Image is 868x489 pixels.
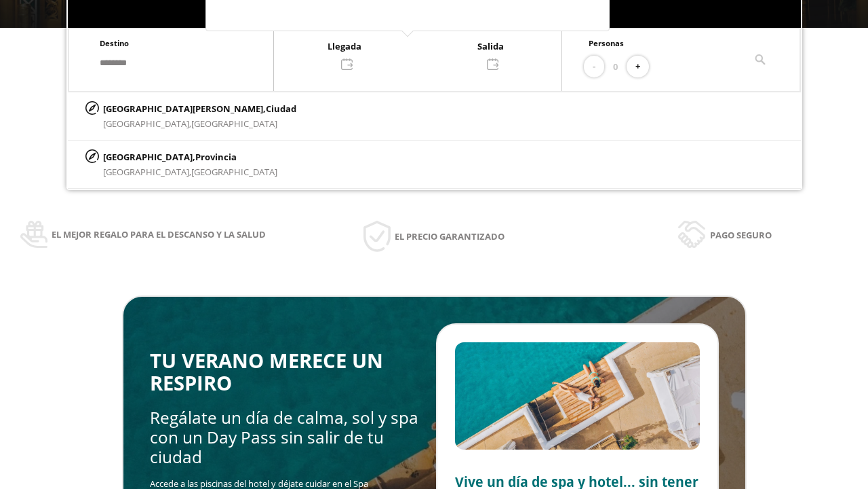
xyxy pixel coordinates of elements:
button: - [584,56,604,78]
img: Slide2.BHA6Qswy.webp [455,342,700,450]
span: [GEOGRAPHIC_DATA], [103,166,191,178]
span: [GEOGRAPHIC_DATA] [191,117,277,130]
span: El precio garantizado [395,229,505,244]
span: El mejor regalo para el descanso y la salud [52,227,266,242]
span: TU VERANO MERECE UN RESPIRO [150,347,383,397]
span: Ciudad [266,103,296,115]
p: [GEOGRAPHIC_DATA], [103,149,277,164]
button: + [627,56,649,78]
span: Personas [589,38,624,48]
span: Destino [100,38,129,48]
span: Regálate un día de calma, sol y spa con un Day Pass sin salir de tu ciudad [150,406,418,469]
span: [GEOGRAPHIC_DATA] [191,166,277,178]
p: [GEOGRAPHIC_DATA][PERSON_NAME], [103,101,296,116]
span: Pago seguro [710,228,772,242]
span: Provincia [195,151,237,163]
span: [GEOGRAPHIC_DATA], [103,117,191,130]
span: 0 [613,59,618,74]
